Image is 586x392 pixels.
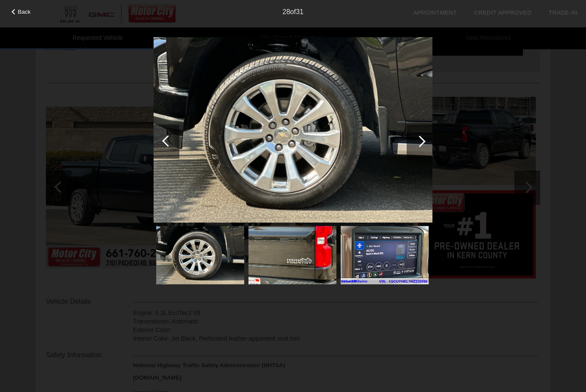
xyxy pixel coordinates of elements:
[296,8,304,15] span: 31
[248,226,336,284] img: a99e1c665749abb201ec028a0b09d735x.jpg
[549,9,577,16] a: Trade-In
[413,9,457,16] a: Appointment
[283,8,290,15] span: 28
[474,9,532,16] a: Credit Approved
[154,37,432,222] img: 9b235b9c0d8eaa7e1909ac24169de95ax.jpg
[341,226,429,284] img: f8938703491727a01e47eeab722ae556x.jpg
[18,9,31,15] span: Back
[156,226,244,284] img: 9b235b9c0d8eaa7e1909ac24169de95ax.jpg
